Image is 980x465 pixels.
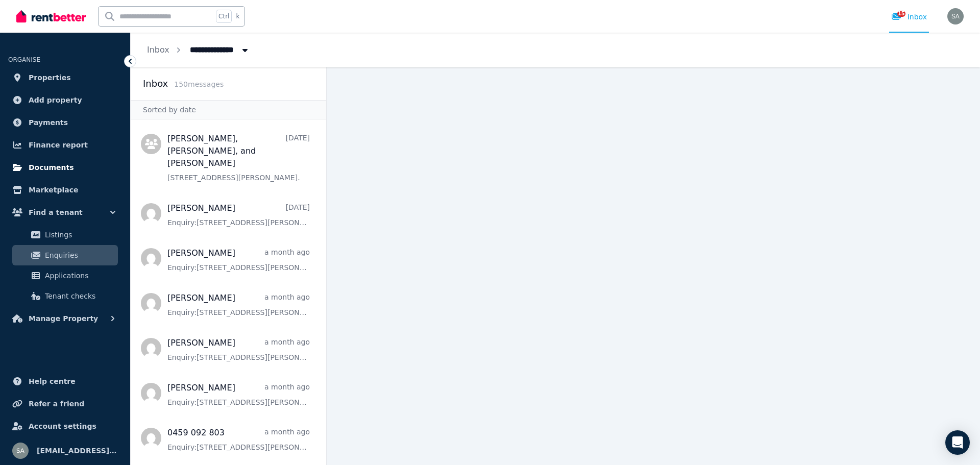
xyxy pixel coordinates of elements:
[8,416,122,436] a: Account settings
[131,119,326,465] nav: Message list
[216,10,232,23] span: Ctrl
[8,202,122,223] button: Find a tenant
[167,427,310,452] a: 0459 092 803a month agoEnquiry:[STREET_ADDRESS][PERSON_NAME].
[167,133,310,183] a: [PERSON_NAME], [PERSON_NAME], and [PERSON_NAME][DATE][STREET_ADDRESS][PERSON_NAME].
[167,292,310,317] a: [PERSON_NAME]a month agoEnquiry:[STREET_ADDRESS][PERSON_NAME].
[12,245,118,265] a: Enquiries
[12,225,118,245] a: Listings
[29,139,88,151] span: Finance report
[8,157,122,178] a: Documents
[45,290,114,302] span: Tenant checks
[167,337,310,362] a: [PERSON_NAME]a month agoEnquiry:[STREET_ADDRESS][PERSON_NAME].
[29,312,98,325] span: Manage Property
[29,116,68,129] span: Payments
[236,12,239,20] span: k
[12,286,118,306] a: Tenant checks
[8,394,122,414] a: Refer a friend
[167,247,310,273] a: [PERSON_NAME]a month agoEnquiry:[STREET_ADDRESS][PERSON_NAME].
[8,90,122,110] a: Add property
[131,33,266,67] nav: Breadcrumb
[29,375,76,387] span: Help centre
[8,135,122,155] a: Finance report
[143,77,168,91] h2: Inbox
[29,398,84,410] span: Refer a friend
[45,249,114,261] span: Enquiries
[947,8,964,25] img: savim83@gmail.com
[29,420,96,432] span: Account settings
[29,161,74,174] span: Documents
[8,67,122,88] a: Properties
[8,308,122,329] button: Manage Property
[147,45,169,55] a: Inbox
[945,430,970,455] div: Open Intercom Messenger
[29,206,83,218] span: Find a tenant
[174,80,224,88] span: 150 message s
[29,94,82,106] span: Add property
[8,371,122,391] a: Help centre
[8,112,122,133] a: Payments
[16,9,86,24] img: RentBetter
[8,56,40,63] span: ORGANISE
[131,100,326,119] div: Sorted by date
[167,202,310,228] a: [PERSON_NAME][DATE]Enquiry:[STREET_ADDRESS][PERSON_NAME].
[8,180,122,200] a: Marketplace
[167,382,310,407] a: [PERSON_NAME]a month agoEnquiry:[STREET_ADDRESS][PERSON_NAME].
[45,270,114,282] span: Applications
[37,445,118,457] span: [EMAIL_ADDRESS][DOMAIN_NAME]
[29,184,78,196] span: Marketplace
[45,229,114,241] span: Listings
[891,12,927,22] div: Inbox
[12,443,29,459] img: savim83@gmail.com
[29,71,71,84] span: Properties
[897,11,905,17] span: 15
[12,265,118,286] a: Applications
